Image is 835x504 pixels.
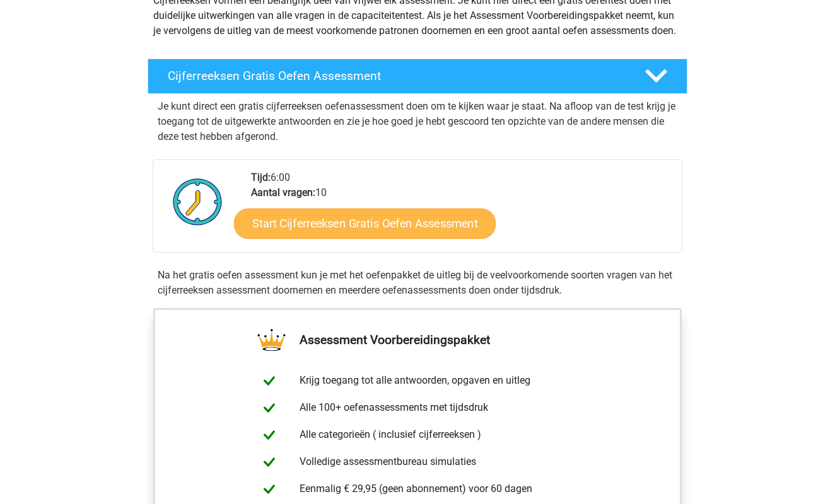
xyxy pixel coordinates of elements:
h4: Cijferreeksen Gratis Oefen Assessment [168,69,624,83]
div: 6:00 10 [242,170,681,252]
div: Na het gratis oefen assessment kun je met het oefenpakket de uitleg bij de veelvoorkomende soorte... [153,268,682,298]
a: Cijferreeksen Gratis Oefen Assessment [143,59,692,94]
b: Tijd: [251,171,271,183]
img: Klok [166,170,230,233]
a: Start Cijferreeksen Gratis Oefen Assessment [234,208,496,238]
p: Je kunt direct een gratis cijferreeksen oefenassessment doen om te kijken waar je staat. Na afloo... [158,99,677,144]
b: Aantal vragen: [251,186,315,198]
